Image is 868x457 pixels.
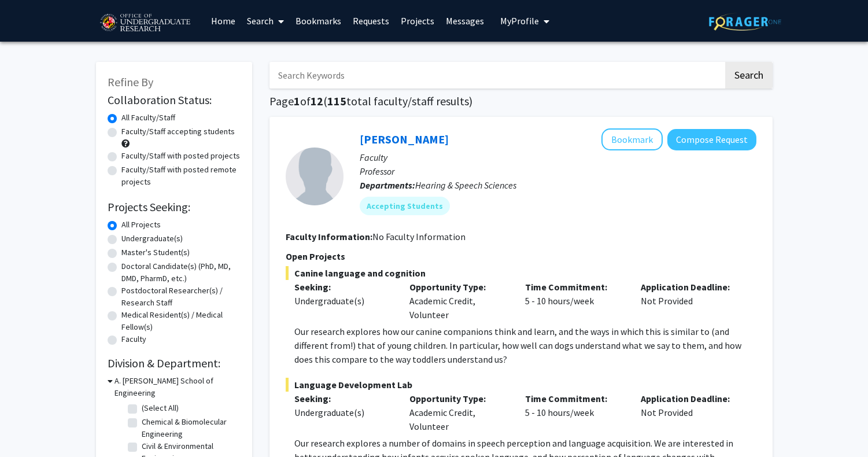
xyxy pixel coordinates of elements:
label: Medical Resident(s) / Medical Fellow(s) [121,309,241,333]
label: Undergraduate(s) [121,233,183,245]
b: Faculty Information: [286,231,372,242]
a: Projects [395,1,440,41]
p: Our research explores how our canine companions think and learn, and the ways in which this is si... [294,325,756,366]
a: Home [205,1,241,41]
span: 12 [311,94,323,108]
a: Messages [440,1,490,41]
span: Hearing & Speech Sciences [415,179,516,191]
p: Opportunity Type: [409,280,508,294]
div: Undergraduate(s) [294,406,393,419]
button: Compose Request to Rochelle Newman [667,129,756,150]
label: Master's Student(s) [121,246,190,259]
p: Faculty [360,150,756,164]
div: 5 - 10 hours/week [516,392,632,433]
span: Canine language and cognition [286,266,756,280]
div: Academic Credit, Volunteer [401,280,516,322]
p: Professor [360,164,756,178]
label: Postdoctoral Researcher(s) / Research Staff [121,285,241,309]
span: Language Development Lab [286,378,756,392]
h1: Page of ( total faculty/staff results) [269,94,773,108]
button: Search [725,62,773,89]
label: Faculty/Staff with posted projects [121,150,240,162]
p: Time Commitment: [525,392,623,406]
p: Seeking: [294,392,393,406]
input: Search Keywords [269,62,723,89]
label: All Projects [121,219,161,231]
span: 115 [327,94,346,108]
label: Chemical & Biomolecular Engineering [142,416,238,440]
label: Faculty/Staff with posted remote projects [121,164,241,188]
div: Academic Credit, Volunteer [401,392,516,433]
h2: Projects Seeking: [108,200,241,214]
label: All Faculty/Staff [121,112,175,124]
span: My Profile [500,15,539,27]
p: Time Commitment: [525,280,623,294]
p: Seeking: [294,280,393,294]
button: Add Rochelle Newman to Bookmarks [601,128,663,150]
img: University of Maryland Logo [96,9,194,38]
p: Application Deadline: [641,280,739,294]
iframe: Chat [9,405,49,448]
h2: Collaboration Status: [108,93,241,107]
span: 1 [294,94,300,108]
a: Bookmarks [290,1,347,41]
p: Open Projects [286,249,756,263]
div: Not Provided [632,392,748,433]
img: ForagerOne Logo [709,13,781,31]
b: Departments: [360,179,415,191]
h3: A. [PERSON_NAME] School of Engineering [114,375,241,399]
label: Faculty/Staff accepting students [121,126,235,138]
span: Refine By [108,75,153,89]
mat-chip: Accepting Students [360,197,450,215]
p: Application Deadline: [641,392,739,406]
span: No Faculty Information [372,231,466,242]
div: Undergraduate(s) [294,294,393,308]
a: [PERSON_NAME] [360,132,449,146]
h2: Division & Department: [108,356,241,370]
div: Not Provided [632,280,748,322]
label: Faculty [121,333,146,345]
a: Search [241,1,290,41]
label: (Select All) [142,402,179,414]
p: Opportunity Type: [409,392,508,406]
label: Doctoral Candidate(s) (PhD, MD, DMD, PharmD, etc.) [121,260,241,285]
a: Requests [347,1,395,41]
div: 5 - 10 hours/week [516,280,632,322]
